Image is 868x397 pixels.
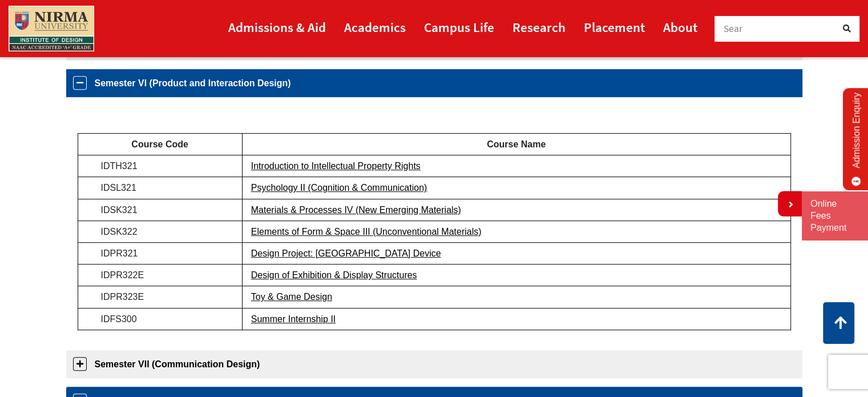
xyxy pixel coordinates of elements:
a: Toy & Game Design [251,292,332,302]
a: Semester VI (Product and Interaction Design) [66,69,802,97]
img: main_logo [9,6,94,51]
td: IDPR321 [78,242,242,264]
a: Academics [344,14,406,40]
a: Materials & Processes IV (New Emerging Materials) [251,205,461,215]
a: Psychology II (Cognition & Communication) [251,183,427,193]
a: Elements of Form & Space III (Unconventional Materials) [251,227,482,236]
td: IDSK322 [78,220,242,242]
td: IDSK321 [78,199,242,220]
td: IDFS300 [78,308,242,330]
a: Introduction to Intellectual Property Rights [251,161,421,171]
a: Online Fees Payment [810,198,859,234]
a: Design of Exhibition & Display Structures [251,270,417,280]
a: Placement [584,14,645,40]
a: Summer Internship II [251,314,336,324]
a: Campus Life [424,14,494,40]
td: IDPR322E [78,264,242,286]
a: Design Project: [GEOGRAPHIC_DATA] Device [251,248,441,258]
td: Course Name [242,134,790,155]
td: IDPR323E [78,286,242,308]
a: Semester VII (Communication Design) [66,350,802,378]
span: Sear [724,22,743,35]
td: IDSL321 [78,177,242,199]
a: Admissions & Aid [228,14,326,40]
td: IDTH321 [78,155,242,177]
a: Research [512,14,566,40]
a: About [663,14,697,40]
td: Course Code [78,134,242,155]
